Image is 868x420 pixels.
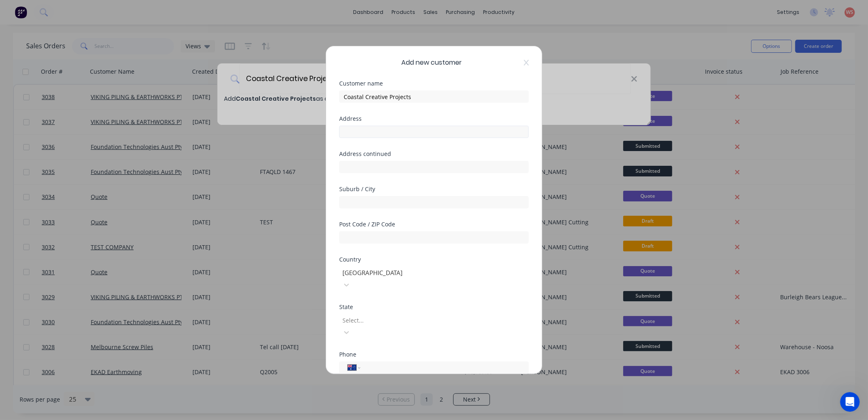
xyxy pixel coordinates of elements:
iframe: Intercom live chat [840,392,860,412]
div: Address continued [339,151,529,157]
div: Customer name [339,81,529,86]
div: Post Code / ZIP Code [339,221,529,227]
div: Address [339,116,529,122]
div: Country [339,257,529,262]
div: Phone [339,352,529,357]
span: Add new customer [401,58,462,68]
div: State [339,304,529,310]
div: Suburb / City [339,186,529,192]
